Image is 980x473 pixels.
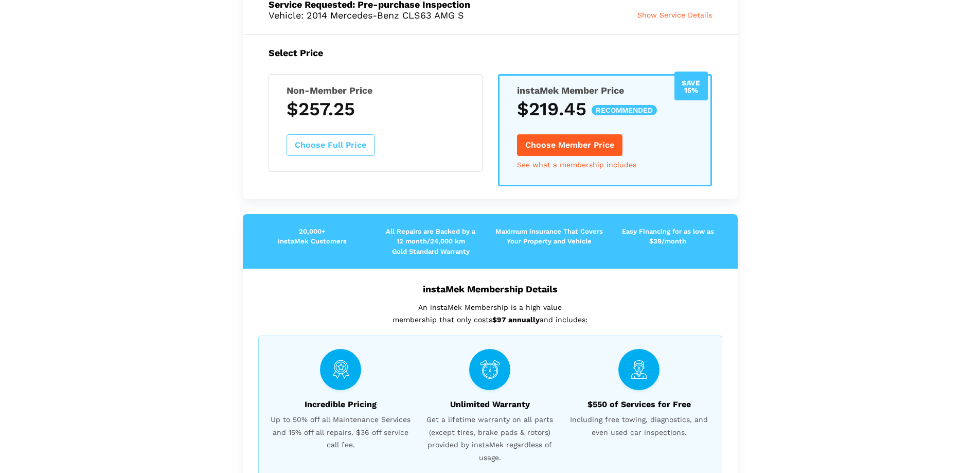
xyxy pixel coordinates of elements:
[287,98,465,120] h3: $257.25
[490,226,609,247] p: Maximum insurance That Covers Your Property and Vehicle
[492,316,540,324] strong: $97 annually
[371,226,490,257] p: All Repairs are Backed by a 12 month/24,000 km Gold Standard Warranty
[674,72,708,100] div: Save 15%
[287,134,375,156] button: Choose Full Price
[517,161,636,168] a: See what a membership includes
[253,226,371,247] p: 20,000+ instaMek Customers
[418,413,562,464] span: Get a lifetime warranty on all parts (except tires, brake pads & rotors) provided by instaMek reg...
[609,226,727,247] p: Easy Financing for as low as $39/month
[517,134,622,156] button: Choose Member Price
[517,85,693,96] h5: instaMek Member Price
[567,400,711,410] h6: $550 of Services for Free
[258,301,722,326] p: An instaMek Membership is a high value membership that only costs and includes:
[567,413,711,439] span: Including free towing, diagnostics, and even used car inspections.
[269,47,712,58] h5: Select Price
[287,85,465,96] h5: Non-Member Price
[517,98,693,120] h3: $219.45
[269,400,413,410] h6: Incredible Pricing
[258,284,722,294] h5: instaMek Membership Details
[592,105,657,115] span: recommended
[418,400,562,410] h6: Unlimited Warranty
[637,11,712,19] span: Show Service Details
[269,10,490,21] h5: Vehicle: 2014 Mercedes-Benz CLS63 AMG S
[269,413,413,451] span: Up to 50% off all Maintenance Services and 15% off all repairs. $36 off service call fee.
